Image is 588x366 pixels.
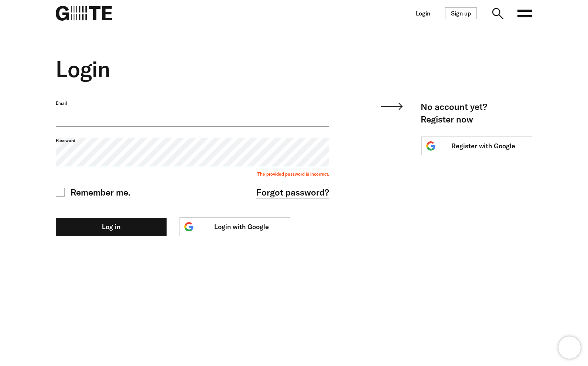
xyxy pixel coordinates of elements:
a: Register with Google [421,137,532,155]
input: Remember me. [56,188,65,197]
a: Sign up [445,7,477,19]
a: Login [416,10,430,17]
span: Remember me. [71,186,130,198]
img: svg+xml;base64,PHN2ZyB4bWxucz0iaHR0cDovL3d3dy53My5vcmcvMjAwMC9zdmciIHdpZHRoPSI1OS42MTYiIGhlaWdodD... [381,100,403,110]
a: Forgot password? [256,186,329,199]
label: Email [56,100,329,106]
h2: Login [56,56,329,82]
img: G=TE [56,6,112,21]
a: Login with Google [180,217,290,236]
a: Register now [421,114,473,125]
p: No account yet? [403,100,487,125]
iframe: Brevo live chat [558,336,581,359]
button: Log in [56,218,167,236]
div: The provided password is incorrect. [56,169,329,177]
label: Password [56,138,329,144]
